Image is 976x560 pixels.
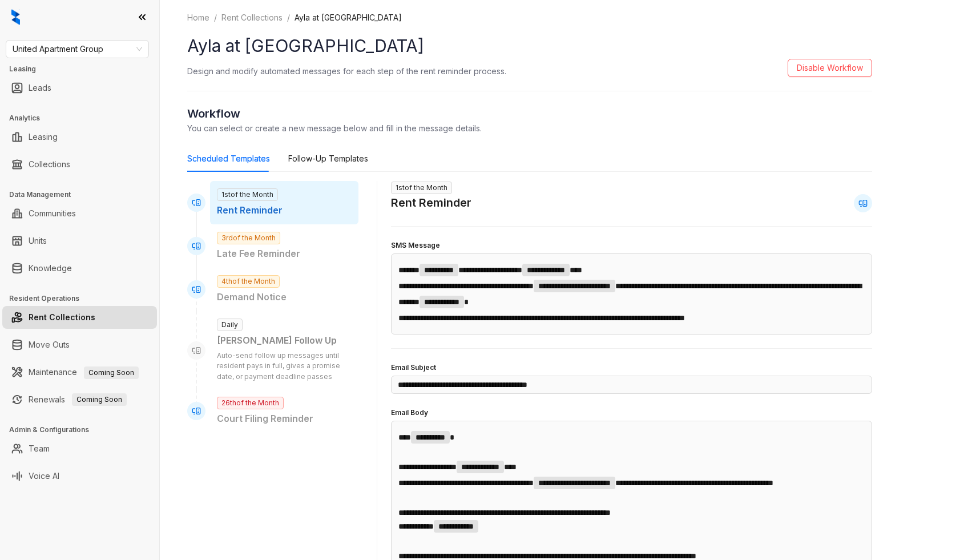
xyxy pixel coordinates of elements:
[29,388,127,411] a: RenewalsComing Soon
[29,257,72,280] a: Knowledge
[2,257,157,280] li: Knowledge
[29,437,50,460] a: Team
[29,306,95,329] a: Rent Collections
[2,361,157,384] li: Maintenance
[391,194,471,212] h2: Rent Reminder
[187,152,270,165] div: Scheduled Templates
[29,153,70,176] a: Collections
[187,105,872,122] h2: Workflow
[217,232,280,244] span: 3rd of the Month
[2,229,157,252] li: Units
[391,408,872,418] h4: Email Body
[2,76,157,99] li: Leads
[217,188,278,201] span: 1st of the Month
[217,275,280,288] span: 4th of the Month
[217,350,352,383] p: Auto-send follow up messages until resident pays in full, gives a promise date, or payment deadli...
[187,65,506,77] p: Design and modify automated messages for each step of the rent reminder process.
[2,153,157,176] li: Collections
[217,247,352,261] p: Late Fee Reminder
[9,190,159,200] h3: Data Management
[29,229,47,252] a: Units
[29,202,76,225] a: Communities
[2,437,157,460] li: Team
[288,152,368,165] div: Follow-Up Templates
[11,9,20,25] img: logo
[185,11,212,24] a: Home
[217,290,352,304] p: Demand Notice
[391,182,452,194] span: 1st of the Month
[187,122,872,134] p: You can select or create a new message below and fill in the message details.
[9,425,159,435] h3: Admin & Configurations
[391,240,872,251] h4: SMS Message
[214,11,217,24] li: /
[219,11,285,24] a: Rent Collections
[2,202,157,225] li: Communities
[295,11,402,24] li: Ayla at [GEOGRAPHIC_DATA]
[2,465,157,488] li: Voice AI
[287,11,290,24] li: /
[13,41,142,58] span: United Apartment Group
[217,397,284,409] span: 26th of the Month
[2,306,157,329] li: Rent Collections
[72,393,127,406] span: Coming Soon
[788,59,872,77] button: Disable Workflow
[29,126,58,148] a: Leasing
[2,388,157,411] li: Renewals
[217,319,243,331] span: Daily
[217,203,352,217] p: Rent Reminder
[84,366,139,379] span: Coming Soon
[29,333,70,356] a: Move Outs
[2,333,157,356] li: Move Outs
[217,333,352,348] div: [PERSON_NAME] Follow Up
[29,465,59,488] a: Voice AI
[391,362,872,373] h4: Email Subject
[2,126,157,148] li: Leasing
[797,62,863,74] span: Disable Workflow
[217,412,352,426] p: Court Filing Reminder
[9,113,159,123] h3: Analytics
[9,64,159,74] h3: Leasing
[29,76,51,99] a: Leads
[9,293,159,304] h3: Resident Operations
[187,33,872,59] h1: Ayla at [GEOGRAPHIC_DATA]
